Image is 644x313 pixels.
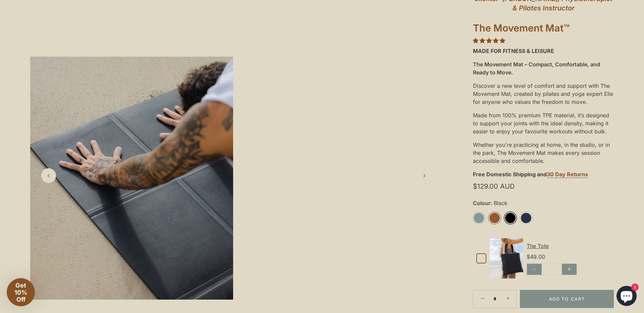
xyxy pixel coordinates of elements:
[41,168,56,183] a: Previous slide
[489,290,500,308] input: Quantity
[520,290,614,308] button: Add to Cart
[474,291,489,306] a: −
[501,291,516,306] a: +
[473,37,505,44] span: 4.86 stars
[473,184,515,189] span: $129.00 AUD
[473,212,485,224] a: Sage
[520,212,532,224] a: Midnight
[473,58,614,79] div: The Movement Mat – Compact, Comfortable, and Ready to Move.
[473,138,614,168] div: Whether you're practicing at home, in the studio, or in the park, The Movement Mat makes every se...
[492,200,507,206] span: Black
[7,278,35,306] div: Get 10% Off
[14,282,27,303] span: Get 10% Off
[490,238,523,278] img: Default Title
[473,200,614,206] label: Colour:
[417,168,432,183] a: Next slide
[473,48,554,54] strong: MADE FOR FITNESS & LEISURE
[473,79,614,109] div: Discover a new level of comfort and support with The Movement Mat, created by pilates and yoga ex...
[614,286,639,308] inbox-online-store-chat: Shopify online store chat
[473,171,547,178] strong: Free Domestic Shipping and
[489,212,500,224] a: Rust
[473,109,614,138] div: Made from 100% premium TPE material, it’s designed to support your joints with the ideal density,...
[473,22,614,37] h1: The Movement Mat™
[547,171,588,178] a: 30 Day Returns
[504,212,516,224] a: Black
[547,171,588,178] strong: 30 Day Returns
[527,253,545,260] span: $49.00
[527,242,610,250] div: The Tote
